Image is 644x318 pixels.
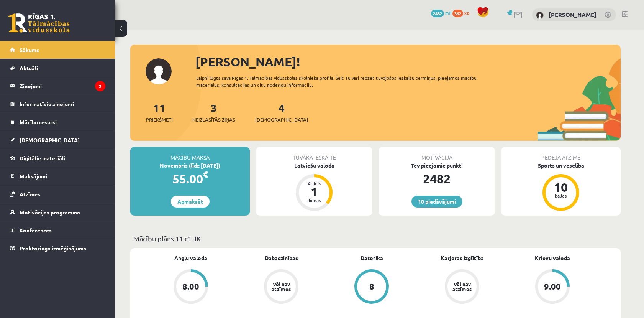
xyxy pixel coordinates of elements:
span: [DEMOGRAPHIC_DATA] [255,116,308,124]
a: [PERSON_NAME] [549,11,596,18]
a: Proktoringa izmēģinājums [10,239,105,257]
span: mP [445,10,451,16]
a: 9.00 [507,269,598,305]
span: Aktuāli [20,64,38,71]
div: balles [549,193,572,198]
span: [DEMOGRAPHIC_DATA] [20,137,80,143]
div: Vēl nav atzīmes [451,282,473,292]
a: Datorika [361,254,383,262]
a: Angļu valoda [174,254,207,262]
a: Mācību resursi [10,113,105,131]
span: Mācību resursi [20,119,57,125]
a: Motivācijas programma [10,203,105,221]
div: dienas [303,198,326,203]
a: Konferences [10,221,105,239]
a: 2482 mP [431,10,451,16]
legend: Ziņojumi [20,77,105,95]
span: Proktoringa izmēģinājums [20,245,86,252]
a: 10 piedāvājumi [411,196,462,208]
a: Vēl nav atzīmes [417,269,507,305]
div: Laipni lūgts savā Rīgas 1. Tālmācības vidusskolas skolnieka profilā. Šeit Tu vari redzēt tuvojošo... [196,74,490,88]
a: Sports un veselība 10 balles [501,161,621,212]
div: [PERSON_NAME]! [195,53,621,71]
span: Neizlasītās ziņas [192,116,235,124]
a: Vēl nav atzīmes [236,269,326,305]
a: Atzīmes [10,185,105,203]
legend: Maksājumi [20,167,105,185]
span: Priekšmeti [146,116,172,124]
span: xp [464,10,469,16]
div: Mācību maksa [130,147,250,161]
p: Mācību plāns 11.c1 JK [133,233,618,244]
a: Rīgas 1. Tālmācības vidusskola [8,13,70,33]
a: Maksājumi [10,167,105,185]
legend: Informatīvie ziņojumi [20,95,105,113]
span: Motivācijas programma [20,209,80,216]
a: Informatīvie ziņojumi [10,95,105,113]
div: 2482 [379,170,495,188]
div: Latviešu valoda [256,161,372,170]
a: 8 [326,269,417,305]
a: Latviešu valoda Atlicis 1 dienas [256,161,372,212]
span: Sākums [20,46,39,53]
div: 1 [303,186,326,198]
span: 2482 [431,10,444,17]
span: € [203,169,208,180]
div: 8 [369,282,374,291]
div: 55.00 [130,170,250,188]
div: Tuvākā ieskaite [256,147,372,161]
a: 11Priekšmeti [146,101,172,124]
div: 9.00 [544,282,561,291]
a: 362 xp [452,10,473,16]
span: Konferences [20,227,52,234]
a: Krievu valoda [535,254,570,262]
div: 8.00 [182,282,199,291]
a: Karjeras izglītība [441,254,484,262]
div: Vēl nav atzīmes [270,282,292,292]
div: Atlicis [303,181,326,186]
a: 8.00 [146,269,236,305]
a: [DEMOGRAPHIC_DATA] [10,131,105,149]
div: Pēdējā atzīme [501,147,621,161]
div: Sports un veselība [501,161,621,170]
span: Atzīmes [20,191,40,198]
a: Apmaksāt [171,196,210,208]
a: Aktuāli [10,59,105,77]
img: Gabriela Grase [536,12,544,19]
i: 3 [95,81,105,91]
a: Dabaszinības [265,254,298,262]
div: 10 [549,181,572,193]
div: Novembris (līdz [DATE]) [130,161,250,170]
a: Digitālie materiāli [10,149,105,167]
div: Motivācija [379,147,495,161]
span: 362 [452,10,463,17]
a: 3Neizlasītās ziņas [192,101,235,124]
a: Sākums [10,41,105,59]
span: Digitālie materiāli [20,155,65,161]
a: Ziņojumi3 [10,77,105,95]
a: 4[DEMOGRAPHIC_DATA] [255,101,308,124]
div: Tev pieejamie punkti [379,161,495,170]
